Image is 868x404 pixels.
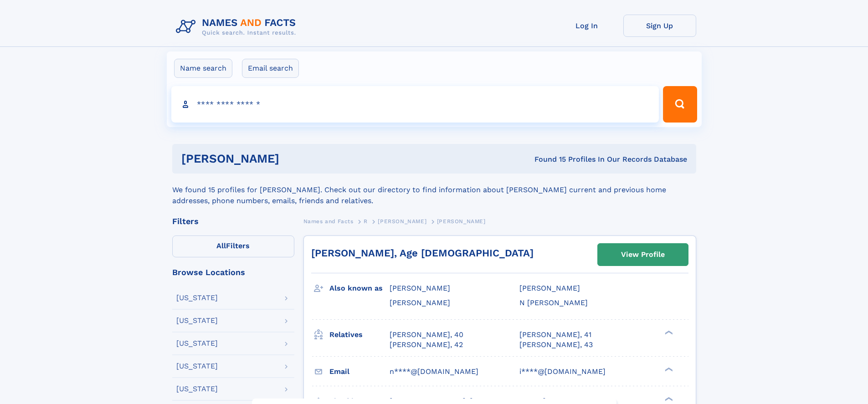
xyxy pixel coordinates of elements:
div: [US_STATE] [176,363,218,370]
h1: [PERSON_NAME] [181,153,407,164]
a: [PERSON_NAME], 43 [519,340,593,350]
div: [US_STATE] [176,340,218,347]
div: [US_STATE] [176,385,218,393]
span: N [PERSON_NAME] [519,298,588,307]
a: [PERSON_NAME], 40 [390,330,463,340]
label: Filters [172,235,294,257]
a: [PERSON_NAME], 41 [519,330,591,340]
a: Log In [550,15,623,37]
div: We found 15 profiles for [PERSON_NAME]. Check out our directory to find information about [PERSON... [172,174,696,206]
div: Found 15 Profiles In Our Records Database [407,154,687,164]
input: search input [171,86,659,123]
h3: Relatives [329,327,390,343]
span: [PERSON_NAME] [390,298,450,307]
img: Logo Names and Facts [172,15,303,39]
a: [PERSON_NAME] [378,215,426,227]
label: Name search [174,59,232,78]
label: Email search [242,59,299,78]
a: [PERSON_NAME], 42 [390,340,463,350]
h3: Email [329,364,390,379]
div: View Profile [621,244,665,265]
div: ❯ [663,396,673,402]
div: ❯ [663,329,673,335]
span: [PERSON_NAME] [390,284,450,292]
a: [PERSON_NAME], Age [DEMOGRAPHIC_DATA] [311,247,534,259]
h3: Also known as [329,281,390,296]
span: R [364,218,368,225]
span: [PERSON_NAME] [519,284,580,292]
div: Browse Locations [172,268,294,276]
a: View Profile [598,244,688,266]
span: All [216,241,226,250]
div: [US_STATE] [176,317,218,324]
a: R [364,215,368,227]
button: Search Button [663,86,697,123]
div: ❯ [663,366,673,372]
div: Filters [172,217,294,225]
a: Sign Up [623,15,696,37]
span: [PERSON_NAME] [437,218,486,225]
div: [US_STATE] [176,294,218,302]
a: Names and Facts [303,215,354,227]
span: [PERSON_NAME] [378,218,426,225]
